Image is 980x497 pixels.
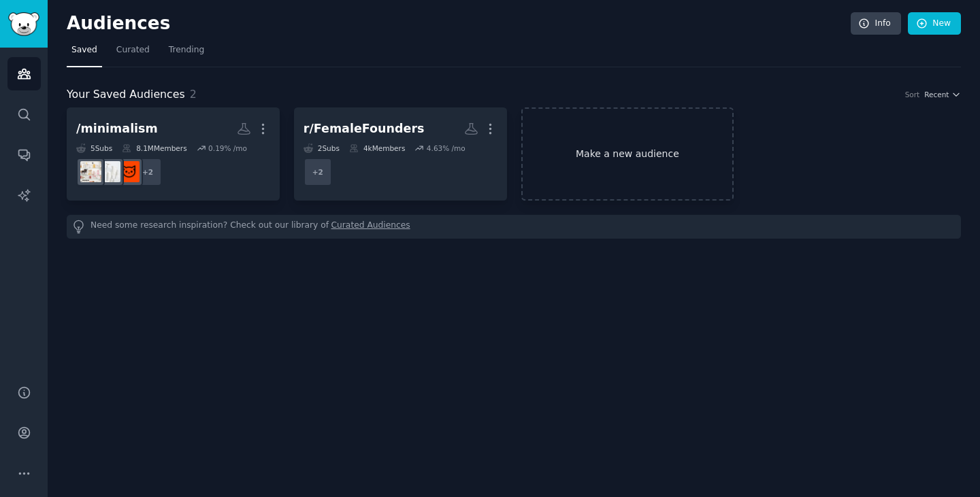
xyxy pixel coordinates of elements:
[67,39,102,67] a: Saved
[164,39,209,67] a: Trending
[331,220,410,234] a: Curated Audiences
[122,143,186,153] div: 8.1M Members
[67,107,280,201] a: /minimalism5Subs8.1MMembers0.19% /mo+230PlusSkinCareSkincareAddictionUKSkincareAddictionLux
[521,107,734,201] a: Make a new audience
[208,143,247,153] div: 0.19 % /mo
[349,143,405,153] div: 4k Members
[118,161,140,182] img: 30PlusSkinCare
[924,90,949,99] span: Recent
[851,12,901,35] a: Info
[67,86,185,103] span: Your Saved Audiences
[190,88,197,101] span: 2
[924,90,961,99] button: Recent
[116,44,150,56] span: Curated
[294,107,507,201] a: r/FemaleFounders2Subs4kMembers4.63% /mo+2
[99,161,120,182] img: SkincareAddictionUK
[905,90,920,99] div: Sort
[304,143,340,153] div: 2 Sub s
[133,158,162,186] div: + 2
[8,12,39,36] img: GummySearch logo
[427,143,465,153] div: 4.63 % /mo
[67,215,961,239] div: Need some research inspiration? Check out our library of
[112,39,154,67] a: Curated
[76,120,158,137] div: /minimalism
[304,158,332,186] div: + 2
[80,161,101,182] img: SkincareAddictionLux
[169,44,204,56] span: Trending
[71,44,97,56] span: Saved
[76,143,112,153] div: 5 Sub s
[304,120,425,137] div: r/FemaleFounders
[908,12,961,35] a: New
[67,13,851,35] h2: Audiences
